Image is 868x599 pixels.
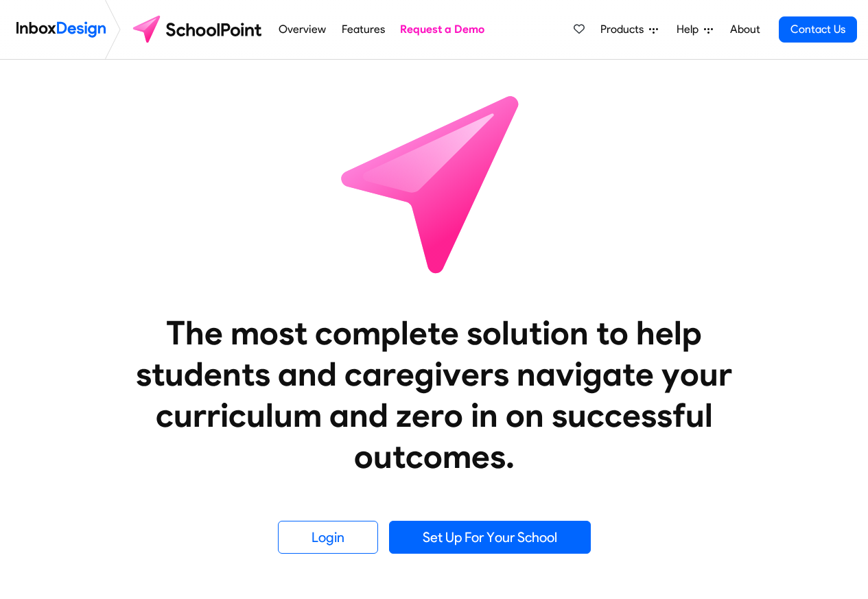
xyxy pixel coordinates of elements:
[108,312,760,477] heading: The most complete solution to help students and caregivers navigate your curriculum and zero in o...
[677,21,704,38] span: Help
[397,16,489,43] a: Request a Demo
[389,521,591,554] a: Set Up For Your School
[338,16,388,43] a: Features
[126,13,271,46] img: schoolpoint logo
[278,521,378,554] a: Login
[600,21,649,38] span: Products
[595,16,664,43] a: Products
[671,16,718,43] a: Help
[779,16,857,43] a: Contact Us
[275,16,330,43] a: Overview
[311,60,558,307] img: icon_schoolpoint.svg
[726,16,764,43] a: About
